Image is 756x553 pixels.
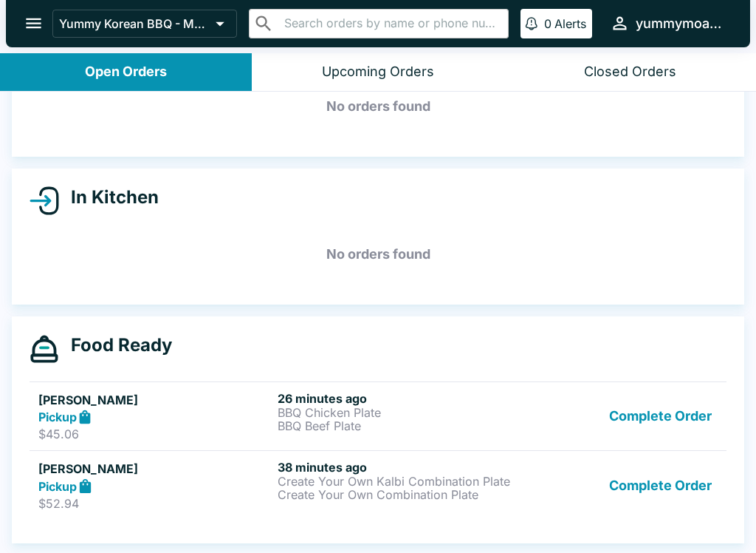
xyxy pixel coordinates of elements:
strong: Pickup [38,479,77,494]
p: $45.06 [38,427,272,441]
p: $52.94 [38,496,272,511]
p: 0 [544,16,551,31]
div: Upcoming Orders [322,64,434,81]
h5: [PERSON_NAME] [38,460,272,478]
div: Closed Orders [584,64,676,81]
p: BBQ Chicken Plate [278,406,511,419]
p: Create Your Own Combination Plate [278,488,511,501]
p: BBQ Beef Plate [278,419,511,432]
a: [PERSON_NAME]Pickup$52.9438 minutes agoCreate Your Own Kalbi Combination PlateCreate Your Own Com... [30,450,726,520]
input: Search orders by name or phone number [280,13,502,34]
button: yummymoanalua [604,7,732,39]
strong: Pickup [38,410,77,424]
button: Complete Order [603,460,718,511]
h4: Food Ready [59,334,172,356]
p: Yummy Korean BBQ - Moanalua [59,16,210,31]
p: Create Your Own Kalbi Combination Plate [278,475,511,488]
p: Alerts [554,16,586,31]
h6: 38 minutes ago [278,460,511,475]
h6: 26 minutes ago [278,391,511,406]
a: [PERSON_NAME]Pickup$45.0626 minutes agoBBQ Chicken PlateBBQ Beef PlateComplete Order [30,381,726,451]
button: Complete Order [603,391,718,442]
h5: [PERSON_NAME] [38,391,272,409]
h5: No orders found [30,80,726,133]
h4: In Kitchen [59,186,159,208]
div: yummymoanalua [636,15,726,33]
h5: No orders found [30,228,726,281]
button: open drawer [15,4,52,42]
div: Open Orders [85,64,167,81]
button: Yummy Korean BBQ - Moanalua [52,10,237,38]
